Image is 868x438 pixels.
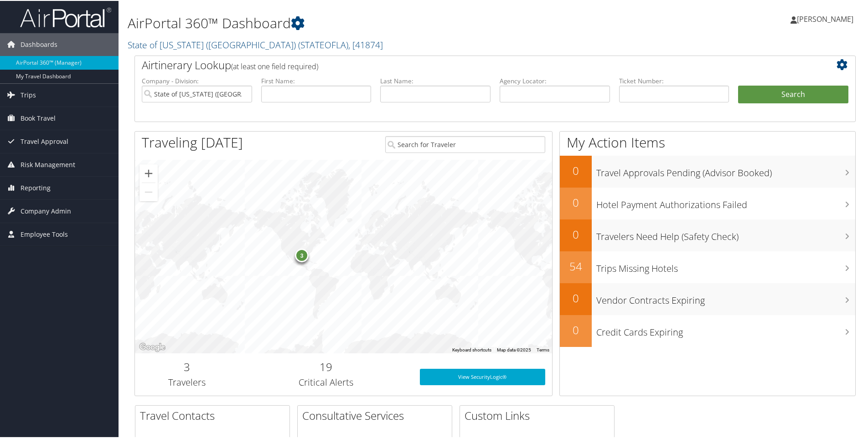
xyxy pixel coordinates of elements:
span: Employee Tools [21,222,68,245]
a: Open this area in Google Maps (opens a new window) [137,341,167,352]
h3: Credit Cards Expiring [596,321,855,338]
span: Travel Approval [21,129,68,152]
h3: Hotel Payment Authorizations Failed [596,193,855,210]
h3: Travelers [142,375,232,388]
h2: Travel Contacts [140,407,289,423]
span: Company Admin [21,199,71,222]
a: 0Travelers Need Help (Safety Check) [560,219,855,250]
span: Risk Management [21,153,75,175]
h2: 0 [560,226,592,241]
h2: 3 [142,358,232,374]
button: Zoom in [139,163,158,182]
span: Dashboards [21,32,57,55]
h3: Travel Approvals Pending (Advisor Booked) [596,161,855,178]
a: 0Hotel Payment Authorizations Failed [560,187,855,219]
label: Ticket Number: [619,76,729,85]
h3: Vendor Contracts Expiring [596,289,855,306]
h3: Travelers Need Help (Safety Check) [596,225,855,242]
h1: AirPortal 360™ Dashboard [128,13,618,32]
a: View SecurityLogic® [420,368,545,384]
button: Keyboard shortcuts [452,346,491,352]
a: State of [US_STATE] ([GEOGRAPHIC_DATA]) [128,38,383,50]
h2: Custom Links [465,407,614,423]
img: airportal-logo.png [20,6,111,27]
label: First Name: [261,76,372,85]
span: Trips [21,83,36,106]
h1: Traveling [DATE] [142,132,243,151]
label: Agency Locator: [500,76,610,85]
h1: My Action Items [560,132,855,151]
h2: 0 [560,194,592,209]
a: [PERSON_NAME] [790,5,863,32]
a: 0Travel Approvals Pending (Advisor Booked) [560,155,855,187]
a: 54Trips Missing Hotels [560,250,855,282]
span: Book Travel [21,106,56,129]
input: Search for Traveler [385,135,545,152]
h2: 0 [560,162,592,178]
img: Google [137,341,167,352]
h2: 54 [560,258,592,273]
a: 0Credit Cards Expiring [560,314,855,346]
span: Reporting [21,176,51,199]
h3: Critical Alerts [246,375,406,388]
h3: Trips Missing Hotels [596,257,855,274]
h2: Airtinerary Lookup [142,56,788,72]
button: Search [738,85,848,103]
h2: 0 [560,321,592,337]
h2: 19 [246,358,406,374]
button: Zoom out [139,182,158,200]
span: ( STATEOFLA ) [298,38,348,50]
label: Last Name: [380,76,491,85]
span: (at least one field required) [231,61,318,71]
span: [PERSON_NAME] [797,13,853,23]
span: Map data ©2025 [497,346,531,351]
div: 3 [295,248,309,261]
a: Terms (opens in new tab) [537,346,549,351]
h2: 0 [560,290,592,305]
h2: Consultative Services [302,407,452,423]
label: Company - Division: [142,76,252,85]
a: 0Vendor Contracts Expiring [560,282,855,314]
span: , [ 41874 ] [348,38,383,50]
